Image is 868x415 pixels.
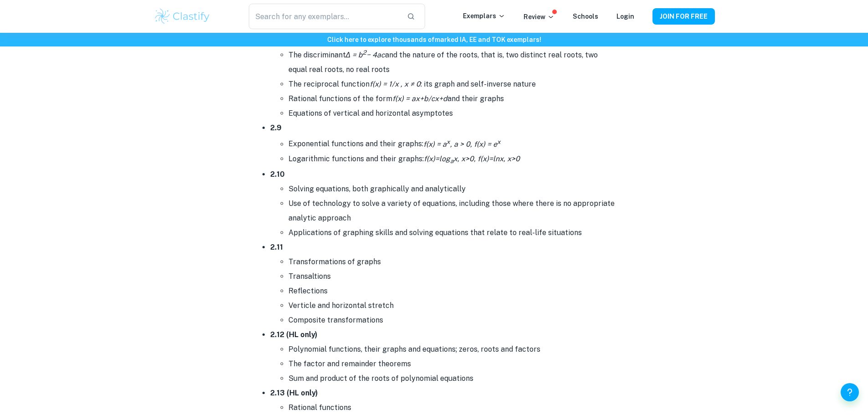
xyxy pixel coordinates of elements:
li: Transaltions [288,269,616,284]
li: Sum and product of the roots of polynomial equations [288,371,616,386]
li: Logarithmic functions and their graphs: [288,152,616,167]
img: Clastify logo [154,7,211,26]
li: The reciprocal function : its graph and self-inverse nature [288,77,616,92]
li: Use of technology to solve a variety of equations, including those where there is no appropriate ... [288,196,616,225]
li: Composite transformations [288,313,616,328]
li: Exponential functions and their graphs: [288,135,616,151]
i: Δ = b − 4ac [346,51,385,59]
input: Search for any exemplars... [249,4,399,29]
i: f(x)=log x, x>0, f(x)=lnx, x>0 [424,154,520,163]
a: Schools [573,13,598,20]
h6: Click here to explore thousands of marked IA, EE and TOK exemplars ! [2,35,866,45]
strong: 2.11 [270,243,283,251]
button: JOIN FOR FREE [652,8,715,25]
sup: x [447,138,450,145]
li: Verticle and horizontal stretch [288,298,616,313]
li: Transformations of graphs [288,255,616,269]
sub: a [450,157,453,164]
li: Rational functions of the form and their graphs [288,92,616,106]
a: Login [616,13,634,20]
strong: 2.13 (HL only) [270,389,318,397]
button: Help and Feedback [841,383,859,401]
p: Review [524,12,555,22]
li: The discriminant and the nature of the roots, that is, two distinct real roots, two equal real ro... [288,46,616,77]
p: Exemplars [463,11,505,21]
strong: 2.9 [270,123,282,132]
li: Applications of graphing skills and solving equations that relate to real-life situations [288,225,616,240]
li: The factor and remainder theorems [288,357,616,371]
strong: 2.10 [270,170,285,179]
sup: 2 [363,49,366,56]
strong: 2.12 (HL only) [270,330,318,339]
sup: x [497,138,501,145]
i: f(x) = a , a > 0, f(x) = e [423,140,501,149]
i: f(x) = ax+b/cx+d [392,94,447,103]
i: f(x) = 1/x , x ≠ 0 [370,80,421,88]
li: Solving equations, both graphically and analytically [288,182,616,196]
li: Reflections [288,284,616,298]
li: Rational functions [288,400,616,415]
li: Polynomial functions, their graphs and equations; zeros, roots and factors [288,342,616,357]
li: Equations of vertical and horizontal asymptotes [288,106,616,121]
